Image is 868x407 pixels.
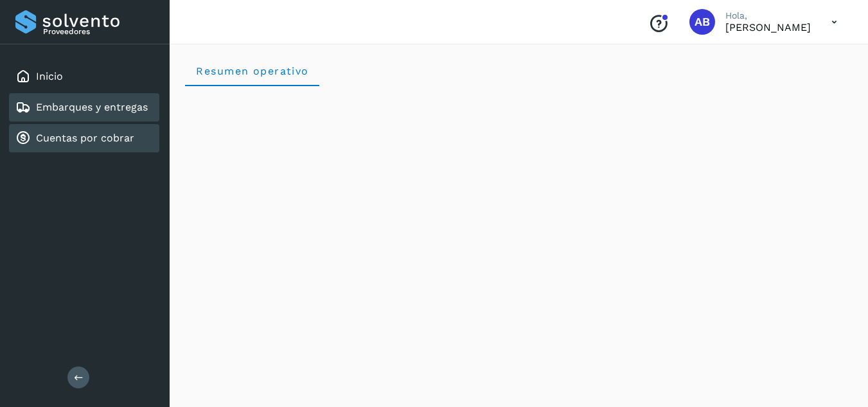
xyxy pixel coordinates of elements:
div: Cuentas por cobrar [9,124,159,152]
p: Hola, [725,10,811,21]
a: Inicio [36,70,63,82]
a: Cuentas por cobrar [36,132,134,144]
div: Inicio [9,62,159,91]
div: Embarques y entregas [9,93,159,122]
p: Ana Belén Acosta Cruz [725,21,811,33]
a: Embarques y entregas [36,101,148,113]
p: Proveedores [43,27,154,36]
span: Resumen operativo [195,65,309,77]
